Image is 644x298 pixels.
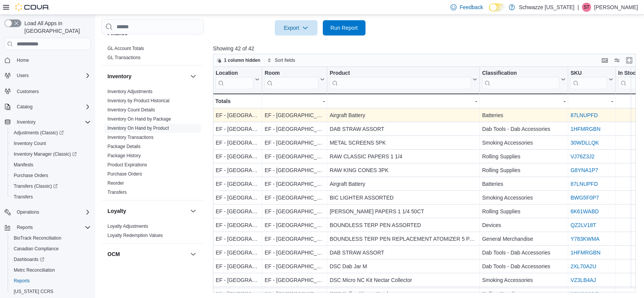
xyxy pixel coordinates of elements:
[216,221,260,230] div: EF - [GEOGRAPHIC_DATA]
[323,20,365,35] button: Run Report
[14,118,38,127] button: Inventory
[11,150,91,159] span: Inventory Manager (Classic)
[11,234,64,243] a: BioTrack Reconciliation
[264,70,319,89] div: Room
[482,248,566,257] div: Dab Tools - Dab Accessories
[107,72,187,80] button: Inventory
[107,107,155,113] span: Inventory Count Details
[2,85,94,97] button: Customers
[11,276,91,285] span: Reports
[101,44,204,65] div: Finance
[482,70,559,89] div: Classification
[264,248,325,257] div: EF - [GEOGRAPHIC_DATA] - [GEOGRAPHIC_DATA]
[330,262,477,271] div: DSC Dab Jar M
[11,160,91,169] span: Manifests
[11,192,91,201] span: Transfers
[14,162,33,168] span: Manifests
[570,70,607,89] div: SKU URL
[275,20,317,35] button: Export
[17,89,39,95] span: Customers
[330,221,477,230] div: BOUNDLESS TERP PEN ASSORTED
[107,207,187,215] button: Loyalty
[216,138,260,147] div: EF - [GEOGRAPHIC_DATA]
[8,265,94,275] button: Metrc Reconciliation
[107,135,154,140] a: Inventory Transactions
[570,70,613,89] button: SKU
[107,180,124,186] span: Reorder
[107,134,154,140] span: Inventory Transactions
[570,263,596,269] a: 2XL70A2U
[107,250,120,258] h3: OCM
[14,56,32,65] a: Home
[264,124,325,134] div: EF - [GEOGRAPHIC_DATA] - BoH
[107,224,148,229] a: Loyalty Adjustments
[11,287,91,296] span: Washington CCRS
[107,125,169,131] span: Inventory On Hand by Product
[264,166,325,175] div: EF - [GEOGRAPHIC_DATA] - BoH
[14,256,44,263] span: Dashboards
[14,71,32,80] button: Users
[570,140,599,146] a: 30WDLLQK
[14,194,33,200] span: Transfers
[11,128,67,137] a: Adjustments (Classic)
[107,189,127,195] span: Transfers
[330,70,471,77] div: Product
[107,162,147,168] a: Product Expirations
[107,46,144,51] a: GL Account Totals
[11,182,61,191] a: Transfers (Classic)
[330,248,477,257] div: DAB STRAW ASSORT
[224,57,260,63] span: 1 column hidden
[101,222,204,243] div: Loyalty
[189,250,198,259] button: OCM
[582,3,591,12] div: Sarah Tipton
[482,193,566,202] div: Smoking Accessories
[11,276,33,285] a: Reports
[2,222,94,233] button: Reports
[570,250,601,256] a: 1HFMRGBN
[14,208,42,217] button: Operations
[14,208,91,217] span: Operations
[107,162,147,168] span: Product Expirations
[264,179,325,188] div: EF - [GEOGRAPHIC_DATA] - [GEOGRAPHIC_DATA]
[264,234,325,243] div: EF - [GEOGRAPHIC_DATA] - [GEOGRAPHIC_DATA]
[216,275,260,285] div: EF - [GEOGRAPHIC_DATA]
[107,171,142,177] span: Purchase Orders
[107,223,148,229] span: Loyalty Adjustments
[264,138,325,147] div: EF - [GEOGRAPHIC_DATA] - BoH
[570,97,613,106] div: -
[14,267,55,273] span: Metrc Reconciliation
[570,70,607,77] div: SKU
[264,193,325,202] div: EF - [GEOGRAPHIC_DATA] - [GEOGRAPHIC_DATA]
[330,97,477,106] div: -
[8,138,94,149] button: Inventory Count
[107,98,170,104] span: Inventory by Product Historical
[107,143,141,150] span: Package Details
[107,116,171,122] span: Inventory On Hand by Package
[11,244,91,253] span: Canadian Compliance
[482,111,566,120] div: Batteries
[213,56,263,65] button: 1 column hidden
[216,193,260,202] div: EF - [GEOGRAPHIC_DATA]
[11,266,91,275] span: Metrc Reconciliation
[577,3,579,12] p: |
[8,286,94,297] button: [US_STATE] CCRS
[11,244,62,253] a: Canadian Compliance
[482,221,566,230] div: Devices
[482,207,566,216] div: Rolling Supplies
[570,153,594,159] a: VJ76Z3J2
[17,224,33,230] span: Reports
[11,255,91,264] span: Dashboards
[107,126,169,131] a: Inventory On Hand by Product
[625,56,634,65] button: Enter fullscreen
[17,104,32,110] span: Catalog
[107,89,152,94] a: Inventory Adjustments
[216,124,260,134] div: EF - [GEOGRAPHIC_DATA]
[189,206,198,216] button: Loyalty
[216,248,260,257] div: EF - [GEOGRAPHIC_DATA]
[107,98,170,103] a: Inventory by Product Historical
[583,3,589,12] span: ST
[482,70,566,89] button: Classification
[264,70,319,77] div: Room
[107,180,124,186] a: Reorder
[14,87,42,96] a: Customers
